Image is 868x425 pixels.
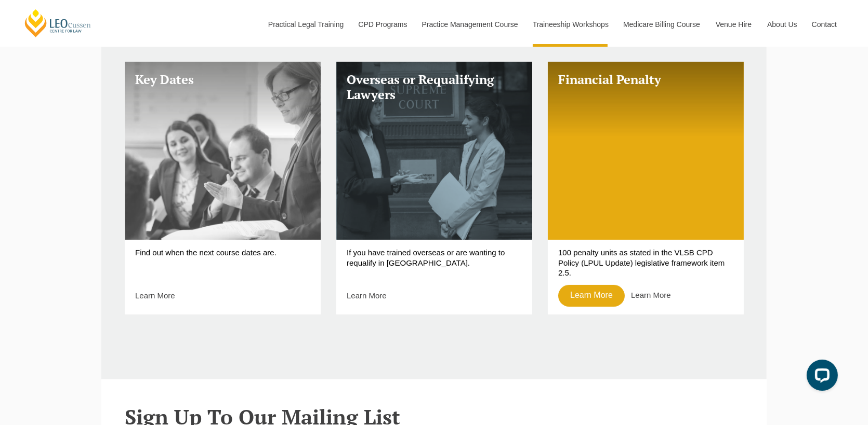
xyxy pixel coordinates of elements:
p: Find out when the next course dates are. [135,248,310,277]
p: 100 penalty units as stated in the VLSB CPD Policy (LPUL Update) legislative framework item 2.5. [558,248,733,277]
a: About Us [759,2,804,47]
iframe: LiveChat chat widget [798,355,842,399]
a: Learn More [631,291,671,299]
a: Venue Hire [708,2,759,47]
a: Learn More [347,291,387,300]
h3: Overseas or Requalifying Lawyers [347,72,522,102]
a: Traineeship Workshops [525,2,615,47]
a: Learn More [135,291,175,300]
a: [PERSON_NAME] Centre for Law [23,8,93,38]
a: Contact [804,2,845,47]
a: Overseas or Requalifying Lawyers [336,62,532,240]
a: Learn More [558,285,625,307]
a: Practical Legal Training [260,2,351,47]
p: If you have trained overseas or are wanting to requalify in [GEOGRAPHIC_DATA]. [347,248,522,277]
a: Financial Penalty [548,62,744,240]
a: Medicare Billing Course [615,2,708,47]
h3: Key Dates [135,72,310,87]
h3: Financial Penalty [558,72,733,87]
a: CPD Programs [350,2,414,47]
a: Practice Management Course [414,2,525,47]
a: Key Dates [125,62,321,240]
